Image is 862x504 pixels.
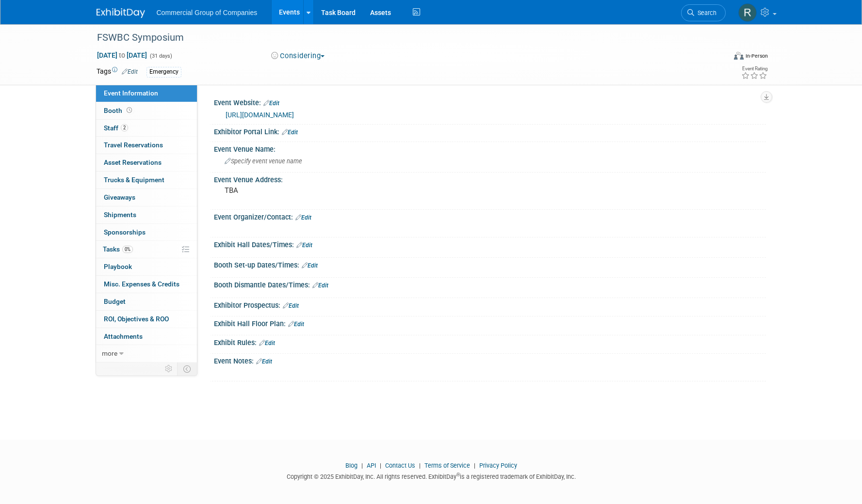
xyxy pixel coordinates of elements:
[104,298,126,305] span: Budget
[694,9,716,16] span: Search
[102,349,117,357] span: more
[268,51,328,61] button: Considering
[104,89,158,97] span: Event Information
[96,154,197,171] a: Asset Reservations
[214,142,766,154] div: Event Venue Name:
[296,242,312,249] a: Edit
[479,462,517,469] a: Privacy Policy
[225,157,302,165] span: Specify event venue name
[96,102,197,119] a: Booth
[96,241,197,258] a: Tasks0%
[149,53,172,59] span: (31 days)
[302,262,318,269] a: Edit
[738,3,757,22] img: Rod Leland
[104,141,163,149] span: Travel Reservations
[97,51,147,60] span: [DATE] [DATE]
[97,66,138,78] td: Tags
[96,293,197,310] a: Budget
[96,276,197,293] a: Misc. Expenses & Credits
[214,95,766,108] div: Event Website:
[146,67,181,77] div: Emergency
[214,335,766,348] div: Exhibit Rules:
[161,362,178,375] td: Personalize Event Tab Strip
[125,107,134,114] span: Booth not reserved yet
[177,362,197,375] td: Toggle Event Tabs
[104,228,146,236] span: Sponsorships
[681,4,726,21] a: Search
[96,311,197,328] a: ROI, Objectives & ROO
[295,214,311,221] a: Edit
[424,462,470,469] a: Terms of Service
[96,85,197,102] a: Event Information
[104,176,164,184] span: Trucks & Equipment
[214,278,766,290] div: Booth Dismantle Dates/Times:
[96,328,197,345] a: Attachments
[104,315,169,323] span: ROI, Objectives & ROO
[741,66,767,71] div: Event Rating
[104,124,128,132] span: Staff
[96,224,197,241] a: Sponsorships
[104,158,162,166] span: Asset Reservations
[122,68,138,75] a: Edit
[96,258,197,275] a: Playbook
[456,472,460,477] sup: ®
[668,50,768,65] div: Event Format
[472,462,478,469] span: |
[104,107,134,114] span: Booth
[94,29,711,47] div: FSWBC Symposium
[104,211,136,219] span: Shipments
[214,125,766,137] div: Exhibitor Portal Link:
[282,129,298,136] a: Edit
[288,321,304,328] a: Edit
[734,52,744,60] img: Format-Inperson.png
[417,462,423,469] span: |
[367,462,376,469] a: API
[103,245,133,253] span: Tasks
[96,345,197,362] a: more
[96,206,197,223] a: Shipments
[214,298,766,311] div: Exhibitor Prospectus:
[214,210,766,222] div: Event Organizer/Contact:
[104,280,179,288] span: Misc. Expenses & Credits
[259,340,275,346] a: Edit
[104,263,132,270] span: Playbook
[214,316,766,329] div: Exhibit Hall Floor Plan:
[157,9,258,16] span: Commercial Group of Companies
[96,189,197,206] a: Giveaways
[214,237,766,250] div: Exhibit Hall Dates/Times:
[214,258,766,270] div: Booth Set-up Dates/Times:
[96,172,197,189] a: Trucks & Equipment
[96,137,197,154] a: Travel Reservations
[283,302,299,309] a: Edit
[256,358,272,365] a: Edit
[117,51,127,59] span: to
[214,354,766,366] div: Event Notes:
[312,282,328,289] a: Edit
[121,124,128,131] span: 2
[359,462,365,469] span: |
[226,111,294,119] a: [URL][DOMAIN_NAME]
[225,186,433,195] pre: TBA
[96,120,197,137] a: Staff2
[214,173,766,185] div: Event Venue Address:
[345,462,358,469] a: Blog
[377,462,384,469] span: |
[104,332,143,340] span: Attachments
[385,462,415,469] a: Contact Us
[263,100,279,107] a: Edit
[745,52,768,60] div: In-Person
[104,193,135,201] span: Giveaways
[122,246,133,253] span: 0%
[97,8,145,18] img: ExhibitDay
